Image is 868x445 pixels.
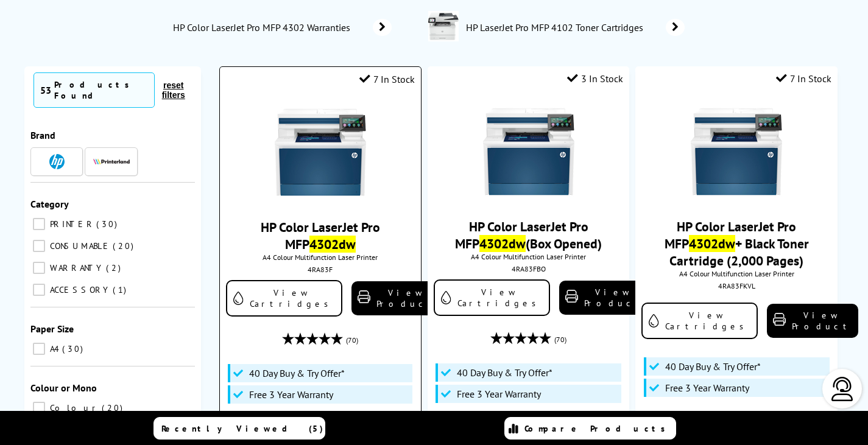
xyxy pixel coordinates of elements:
[47,343,61,354] span: A4
[30,382,97,394] span: Colour or Mono
[524,423,672,434] span: Compare Products
[665,382,749,394] span: Free 3 Year Warranty
[96,219,120,230] span: 30
[47,240,111,251] span: CONSUMABLE
[62,343,86,354] span: 30
[33,343,45,355] input: A4 30
[40,84,51,96] span: 53
[226,253,414,262] span: A4 Colour Multifunction Laser Printer
[641,269,831,278] span: A4 Colour Multifunction Laser Printer
[172,21,355,33] span: HP Color LaserJet Pro MFP 4302 Warranties
[47,262,105,273] span: WARRANTY
[437,264,620,273] div: 4RA83FBO
[830,377,855,401] img: user-headset-light.svg
[153,417,325,440] a: Recently Viewed (5)
[465,21,647,33] span: HP LaserJet Pro MFP 4102 Toner Cartridges
[776,72,831,85] div: 7 In Stock
[359,73,415,85] div: 7 In Stock
[567,72,623,85] div: 3 In Stock
[346,329,358,352] span: (70)
[691,106,782,197] img: HP-4302dw-Front-Main-Small.jpg
[767,304,858,338] a: View Product
[102,402,125,413] span: 20
[106,262,124,273] span: 2
[54,79,148,101] div: Products Found
[428,11,459,41] img: HP-LJPMFP4102-DeptImage.jpg
[554,328,566,351] span: (70)
[479,235,526,252] mark: 4302dw
[113,284,129,295] span: 1
[30,323,74,335] span: Paper Size
[226,280,342,317] a: View Cartridges
[275,107,366,198] img: HP-4302dw-Front-Main-Small.jpg
[457,366,552,379] span: 40 Day Buy & Try Offer*
[33,402,45,414] input: Colour 20
[665,360,761,373] span: 40 Day Buy & Try Offer*
[33,218,45,230] input: PRINTER 30
[483,106,574,197] img: HP-4302dw-Front-Main-Small.jpg
[249,388,333,401] span: Free 3 Year Warranty
[434,252,623,261] span: A4 Colour Multifunction Laser Printer
[249,367,345,379] span: 40 Day Buy & Try Offer*
[30,198,69,210] span: Category
[155,80,192,100] button: reset filters
[261,219,380,253] a: HP Color LaserJet Pro MFP4302dw
[113,240,136,251] span: 20
[229,265,411,274] div: 4RA83F
[457,388,541,400] span: Free 3 Year Warranty
[465,11,685,44] a: HP LaserJet Pro MFP 4102 Toner Cartridges
[309,236,356,253] mark: 4302dw
[434,279,550,316] a: View Cartridges
[30,129,55,141] span: Brand
[47,402,101,413] span: Colour
[93,158,130,164] img: Printerland
[47,219,95,230] span: PRINTER
[351,281,443,315] a: View Product
[689,235,735,252] mark: 4302dw
[33,284,45,296] input: ACCESSORY 1
[504,417,676,440] a: Compare Products
[641,303,758,339] a: View Cartridges
[161,423,323,434] span: Recently Viewed (5)
[455,218,602,252] a: HP Color LaserJet Pro MFP4302dw(Box Opened)
[665,218,809,269] a: HP Color LaserJet Pro MFP4302dw+ Black Toner Cartridge (2,000 Pages)
[172,19,392,36] a: HP Color LaserJet Pro MFP 4302 Warranties
[33,240,45,252] input: CONSUMABLE 20
[47,284,111,295] span: ACCESSORY
[33,262,45,274] input: WARRANTY 2
[559,281,651,315] a: View Product
[644,281,828,290] div: 4RA83FKVL
[49,154,65,169] img: HP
